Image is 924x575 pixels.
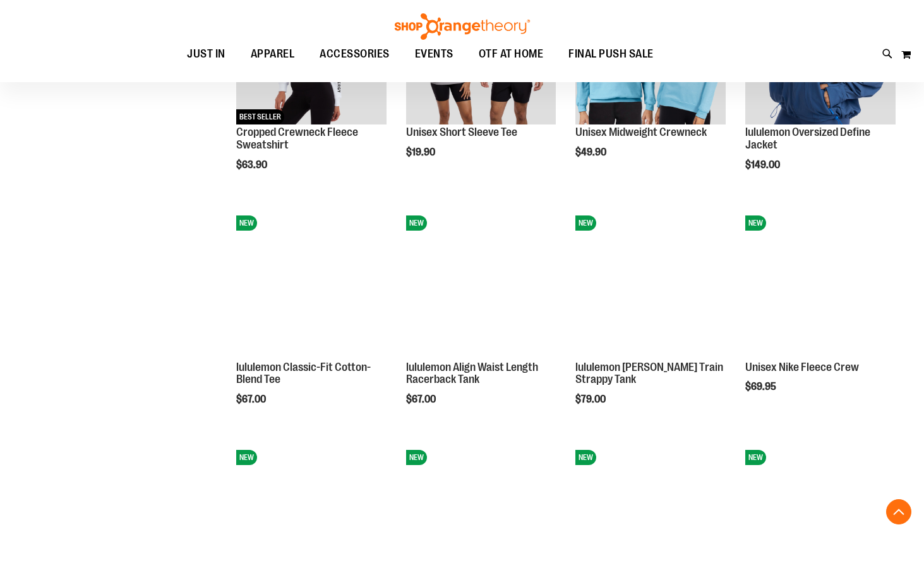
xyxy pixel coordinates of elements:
[236,215,257,231] span: NEW
[393,13,532,40] img: Shop Orangetheory
[569,203,732,438] div: product
[745,381,778,392] span: $69.95
[739,203,902,425] div: product
[415,40,453,68] span: EVENTS
[236,450,257,465] span: NEW
[406,450,427,465] span: NEW
[307,40,402,69] a: ACCESSORIES
[236,109,284,124] span: BEST SELLER
[174,40,238,68] a: JUST IN
[238,40,308,69] a: APPAREL
[575,147,608,158] span: $49.90
[406,209,556,360] img: lululemon Align Waist Length Racerback Tank
[575,394,608,405] span: $79.00
[406,147,437,158] span: $19.90
[402,40,466,69] a: EVENTS
[236,361,371,386] a: lululemon Classic-Fit Cotton-Blend Tee
[575,126,707,138] a: Unisex Midweight Crewneck
[236,159,269,171] span: $63.90
[575,361,723,386] a: lululemon [PERSON_NAME] Train Strappy Tank
[400,203,563,438] div: product
[406,361,538,386] a: lululemon Align Waist Length Racerback Tank
[236,394,268,405] span: $67.00
[556,40,666,69] a: FINAL PUSH SALE
[406,394,438,405] span: $67.00
[251,40,295,68] span: APPAREL
[745,126,870,151] a: lululemon Oversized Define Jacket
[479,40,544,68] span: OTF AT HOME
[575,215,596,231] span: NEW
[406,215,427,231] span: NEW
[575,209,726,360] img: lululemon Wunder Train Strappy Tank
[236,209,387,360] img: lululemon Classic-Fit Cotton-Blend Tee
[575,450,596,465] span: NEW
[745,209,896,360] img: Unisex Nike Fleece Crew
[320,40,390,68] span: ACCESSORIES
[406,209,556,361] a: lululemon Align Waist Length Racerback TankNEW
[406,126,517,138] a: Unisex Short Sleeve Tee
[886,499,911,524] button: Back To Top
[745,209,896,361] a: Unisex Nike Fleece CrewNEW
[575,209,726,361] a: lululemon Wunder Train Strappy TankNEW
[466,40,556,69] a: OTF AT HOME
[187,40,225,68] span: JUST IN
[745,215,766,231] span: NEW
[745,361,859,373] a: Unisex Nike Fleece Crew
[568,40,654,68] span: FINAL PUSH SALE
[230,203,393,438] div: product
[236,126,358,151] a: Cropped Crewneck Fleece Sweatshirt
[236,209,387,361] a: lululemon Classic-Fit Cotton-Blend TeeNEW
[745,450,766,465] span: NEW
[745,159,782,171] span: $149.00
